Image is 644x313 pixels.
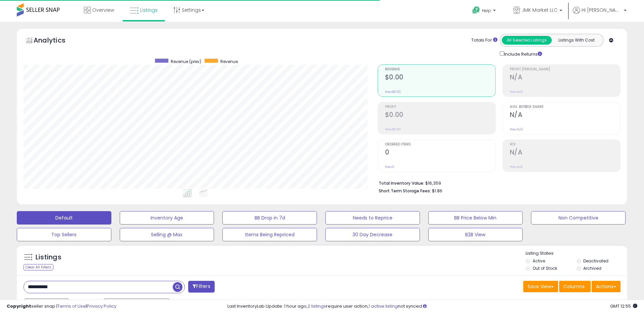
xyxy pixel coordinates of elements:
button: Non Competitive [531,211,626,225]
label: Archived [583,265,601,271]
h2: $0.00 [385,111,495,120]
i: Get Help [472,6,480,14]
span: Listings [140,7,158,13]
button: Columns [559,281,591,292]
b: Short Term Storage Fees: [379,188,431,194]
span: Revenue (prev) [171,59,201,64]
div: seller snap | | [7,303,116,310]
button: B2B View [428,228,523,241]
span: Help [482,8,491,13]
a: Help [467,1,502,22]
p: Listing States: [526,250,627,257]
label: Deactivated [583,258,608,264]
div: Include Returns [495,50,550,58]
button: BB Drop in 7d [222,211,317,225]
label: Out of Stock [533,265,557,271]
small: Prev: N/A [510,127,523,131]
span: Revenue [385,68,495,71]
div: Last InventoryLab Update: 1 hour ago, require user action, not synced. [227,303,637,310]
button: Inventory Age [120,211,214,225]
button: BB Price Below Min [428,211,523,225]
div: Totals For [471,37,497,44]
span: Avg. Buybox Share [510,105,620,109]
span: Ordered Items [385,143,495,146]
b: Total Inventory Value: [379,180,424,186]
a: Terms of Use [57,303,86,309]
button: Selling @ Max [120,228,214,241]
span: Profit [PERSON_NAME] [510,68,620,71]
a: Hi [PERSON_NAME] [573,7,627,22]
small: Prev: $0.00 [385,127,401,131]
h5: Listings [36,253,61,262]
h5: Analytics [34,36,78,47]
span: Overview [92,7,114,13]
button: Items Being Repriced [222,228,317,241]
h2: $0.00 [385,73,495,82]
span: 2025-08-16 12:55 GMT [610,303,637,309]
span: JMK Market LLC [522,7,557,13]
li: $16,359 [379,179,615,187]
button: All Selected Listings [502,36,552,45]
button: Save View [523,281,558,292]
button: Filters [188,281,214,293]
small: Prev: N/A [510,165,523,169]
button: Top Sellers [17,228,111,241]
small: Prev: 0 [385,165,394,169]
span: Columns [563,283,585,290]
h2: N/A [510,148,620,158]
a: 1 active listing [369,303,398,309]
button: Default [17,211,111,225]
span: Profit [385,105,495,109]
h2: N/A [510,111,620,120]
a: 2 listings [308,303,326,309]
button: Actions [592,281,621,292]
button: Listings With Cost [551,36,601,45]
button: [DATE]-29 - Aug-04 [104,299,170,310]
button: Needs to Reprice [325,211,420,225]
small: Prev: $0.00 [385,90,401,94]
span: Hi [PERSON_NAME] [582,7,622,13]
span: ROI [510,143,620,146]
button: 30 Day Decrease [325,228,420,241]
h2: N/A [510,73,620,82]
label: Active [533,258,545,264]
button: Last 7 Days [24,299,69,310]
span: Revenue [220,59,238,64]
small: Prev: N/A [510,90,523,94]
strong: Copyright [7,303,31,309]
span: $1.86 [432,188,442,194]
div: Clear All Filters [23,264,53,270]
a: Privacy Policy [87,303,116,309]
h2: 0 [385,148,495,158]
